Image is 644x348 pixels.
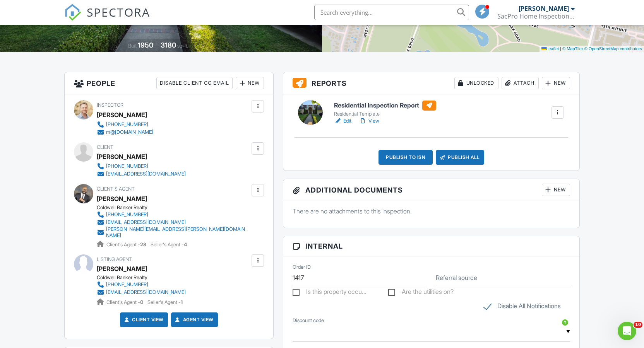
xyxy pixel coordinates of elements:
label: Discount code [293,317,324,324]
span: sq. ft. [177,43,188,49]
div: [EMAIL_ADDRESS][DOMAIN_NAME] [106,289,186,295]
a: [EMAIL_ADDRESS][DOMAIN_NAME] [97,170,186,178]
div: Attach [502,77,539,89]
a: [PHONE_NUMBER] [97,281,186,288]
div: Residential Template [334,111,436,117]
label: Referral source [436,273,477,282]
div: [PERSON_NAME] [97,151,147,162]
a: [PERSON_NAME][EMAIL_ADDRESS][PERSON_NAME][DOMAIN_NAME] [97,226,250,239]
h3: Internal [283,236,579,256]
div: [PERSON_NAME] [519,5,569,12]
div: [EMAIL_ADDRESS][DOMAIN_NAME] [106,219,186,225]
div: New [542,77,570,89]
a: m@[DOMAIN_NAME] [97,128,153,136]
span: Seller's Agent - [147,299,183,305]
span: SPECTORA [87,4,150,20]
span: Seller's Agent - [151,242,187,247]
span: Client's Agent - [106,242,147,247]
span: Listing Agent [97,256,132,262]
input: Search everything... [314,5,469,20]
strong: 28 [140,242,146,247]
a: [PERSON_NAME] [97,193,147,205]
a: [EMAIL_ADDRESS][DOMAIN_NAME] [97,218,250,226]
label: Disable All Notifications [484,302,561,312]
a: Edit [334,117,351,125]
a: © MapTiler [562,46,583,51]
div: Publish All [436,150,484,165]
div: [PERSON_NAME][EMAIL_ADDRESS][PERSON_NAME][DOMAIN_NAME] [106,226,250,239]
span: 10 [634,322,642,328]
label: Are the utilities on? [388,288,454,298]
div: [PHONE_NUMBER] [106,212,148,218]
label: Order ID [293,264,311,271]
span: | [560,46,561,51]
div: m@[DOMAIN_NAME] [106,129,153,135]
div: [PHONE_NUMBER] [106,281,148,288]
a: [PHONE_NUMBER] [97,121,153,128]
a: Residential Inspection Report Residential Template [334,101,436,118]
iframe: Intercom live chat [618,322,636,340]
img: The Best Home Inspection Software - Spectora [64,4,81,21]
span: Built [128,43,137,49]
span: Client's Agent [97,186,135,192]
h3: People [65,72,273,94]
div: Unlocked [454,77,498,89]
div: 1950 [138,41,153,49]
a: SPECTORA [64,10,150,27]
strong: 4 [184,242,187,247]
a: Client View [123,316,164,324]
div: New [542,184,570,196]
h3: Additional Documents [283,179,579,201]
label: Is this property occupied? [293,288,367,298]
div: 3180 [161,41,176,49]
span: Client's Agent - [106,299,144,305]
span: Inspector [97,102,123,108]
div: [PHONE_NUMBER] [106,163,148,169]
div: Coldwell Banker Realty [97,275,192,281]
a: © OpenStreetMap contributors [584,46,642,51]
a: [PERSON_NAME] [97,263,147,275]
h6: Residential Inspection Report [334,101,436,111]
div: [EMAIL_ADDRESS][DOMAIN_NAME] [106,171,186,177]
div: Publish to ISN [379,150,433,165]
h3: Reports [283,72,579,94]
strong: 1 [181,299,183,305]
a: [EMAIL_ADDRESS][DOMAIN_NAME] [97,288,186,296]
a: Leaflet [541,46,559,51]
div: [PHONE_NUMBER] [106,121,148,128]
span: Client [97,144,113,150]
a: View [359,117,379,125]
div: New [236,77,264,89]
a: [PHONE_NUMBER] [97,211,250,218]
div: [PERSON_NAME] [97,109,147,121]
a: [PHONE_NUMBER] [97,162,186,170]
strong: 0 [140,299,143,305]
div: Coldwell Banker Realty [97,205,256,211]
div: Disable Client CC Email [156,77,233,89]
a: Agent View [174,316,214,324]
div: SacPro Home Inspections, Inc. [497,12,575,20]
p: There are no attachments to this inspection. [293,207,570,215]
